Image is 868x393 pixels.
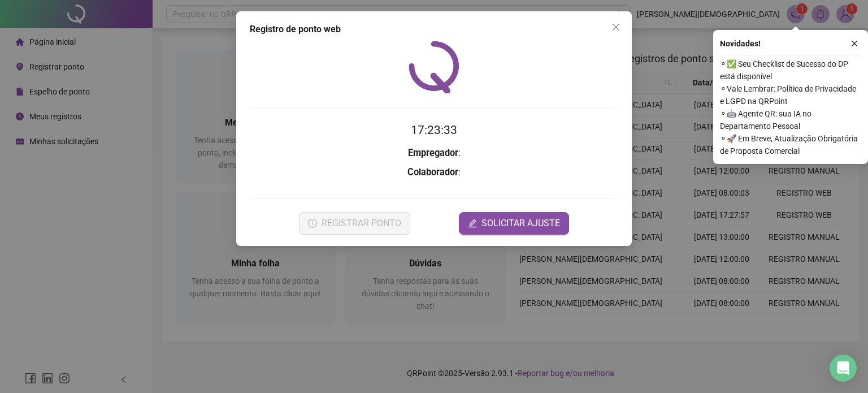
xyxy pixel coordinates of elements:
[611,23,620,32] span: close
[409,41,459,93] img: QRPoint
[720,37,761,50] span: Novidades !
[830,355,857,382] div: Open Intercom Messenger
[481,217,560,230] span: SOLICITAR AJUSTE
[250,146,618,161] h3: :
[408,148,458,158] strong: Empregador
[250,165,618,180] h3: :
[720,132,861,157] span: ⚬ 🚀 Em Breve, Atualização Obrigatória de Proposta Comercial
[607,18,625,36] button: Close
[407,167,458,178] strong: Colaborador
[720,107,861,132] span: ⚬ 🤖 Agente QR: sua IA no Departamento Pessoal
[468,219,477,228] span: edit
[850,40,858,47] span: close
[720,58,861,83] span: ⚬ ✅ Seu Checklist de Sucesso do DP está disponível
[459,212,569,235] button: editSOLICITAR AJUSTE
[411,123,457,137] time: 17:23:33
[250,23,618,36] div: Registro de ponto web
[299,212,410,235] button: REGISTRAR PONTO
[720,83,861,107] span: ⚬ Vale Lembrar: Política de Privacidade e LGPD na QRPoint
